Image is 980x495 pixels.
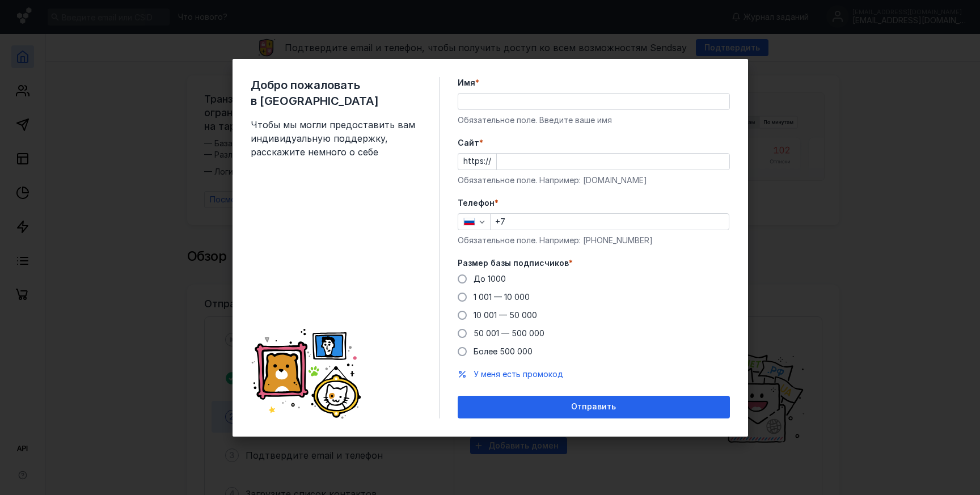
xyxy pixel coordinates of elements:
span: Отправить [571,402,616,412]
span: 10 001 — 50 000 [474,310,537,320]
div: Обязательное поле. Введите ваше имя [458,115,730,126]
span: 1 001 — 10 000 [474,292,530,302]
span: У меня есть промокод [474,369,563,379]
span: Имя [458,77,475,88]
span: 50 001 — 500 000 [474,328,544,338]
span: Добро пожаловать в [GEOGRAPHIC_DATA] [251,77,421,109]
button: Отправить [458,396,730,418]
span: Чтобы мы могли предоставить вам индивидуальную поддержку, расскажите немного о себе [251,118,421,159]
div: Обязательное поле. Например: [PHONE_NUMBER] [458,235,730,246]
span: До 1000 [474,274,506,284]
span: Телефон [458,197,495,209]
span: Размер базы подписчиков [458,257,569,269]
div: Обязательное поле. Например: [DOMAIN_NAME] [458,175,730,186]
button: У меня есть промокод [474,369,563,380]
span: Более 500 000 [474,346,533,356]
span: Cайт [458,137,479,149]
